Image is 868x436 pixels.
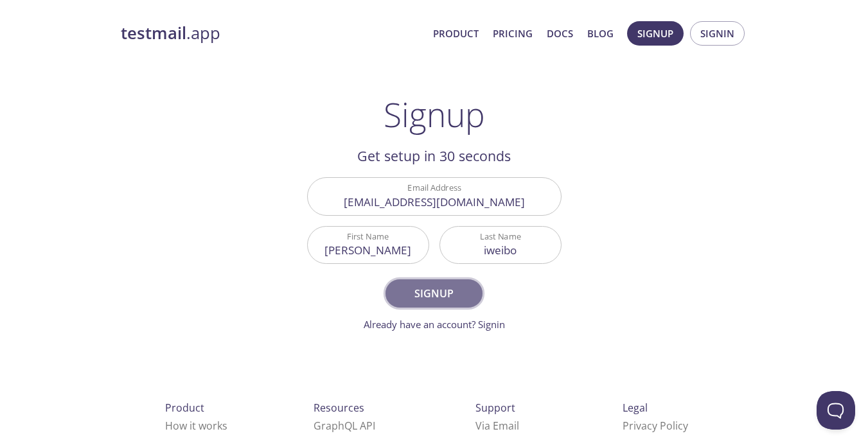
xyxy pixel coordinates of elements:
a: Pricing [493,25,533,42]
button: Signup [627,21,684,46]
a: GraphQL API [314,419,375,433]
a: How it works [165,419,227,433]
span: Legal [623,401,648,415]
a: Privacy Policy [623,419,688,433]
strong: testmail [121,22,186,44]
button: Signin [690,21,745,46]
iframe: Help Scout Beacon - Open [817,391,855,430]
span: Signup [637,25,673,42]
span: Resources [314,401,364,415]
button: Signup [385,279,482,308]
span: Support [475,401,515,415]
a: Via Email [475,419,519,433]
span: Signin [700,25,734,42]
h1: Signup [384,95,485,134]
a: Product [433,25,479,42]
span: Signup [400,284,468,302]
a: Docs [547,25,573,42]
a: Blog [587,25,614,42]
h2: Get setup in 30 seconds [307,145,562,167]
span: Product [165,401,204,415]
a: Already have an account? Signin [364,318,505,331]
a: testmail.app [121,22,423,44]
